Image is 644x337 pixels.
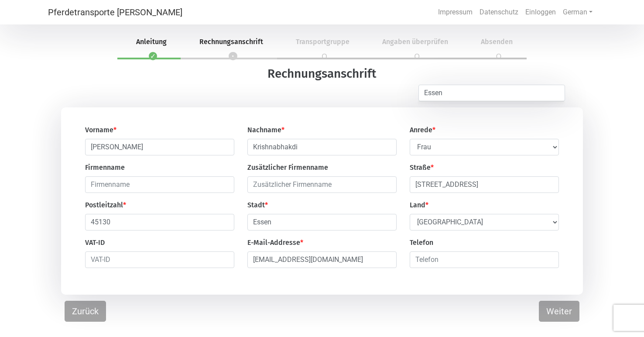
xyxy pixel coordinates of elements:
label: Land [410,200,428,210]
input: Vorname [85,139,234,155]
a: Einloggen [522,3,559,21]
input: VAT-ID [85,251,234,268]
a: Datenschutz [476,3,522,21]
label: VAT-ID [85,237,105,248]
label: Stadt [247,200,268,210]
input: Firmenname [85,176,234,193]
label: Vorname [85,125,116,135]
a: Pferdetransporte [PERSON_NAME] [48,3,182,21]
button: Zurück [65,301,106,322]
span: Transportgruppe [285,38,360,46]
span: Absenden [470,38,523,46]
label: Nachname [247,125,284,135]
input: E-Mail-Addresse [247,251,397,268]
span: Angaben überprüfen [372,38,459,46]
input: Zusätzlicher Firmenname [247,176,397,193]
label: E-Mail-Addresse [247,237,303,248]
input: Postleitzahl [85,214,234,230]
a: German [559,3,596,21]
input: Telefon [410,251,559,268]
label: Anrede [410,125,435,135]
input: Straße [410,176,559,193]
label: Firmenname [85,162,125,173]
a: Impressum [435,3,476,21]
button: Weiter [539,301,579,322]
span: Rechnungsanschrift [189,38,274,46]
input: Stadt [247,214,397,230]
span: Anleitung [126,38,177,46]
label: Postleitzahl [85,200,126,210]
label: Zusätzlicher Firmenname [247,162,328,173]
input: Ort mit Google Maps suchen [418,85,565,101]
label: Telefon [410,237,433,248]
input: Nachname [247,139,397,155]
label: Straße [410,162,434,173]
